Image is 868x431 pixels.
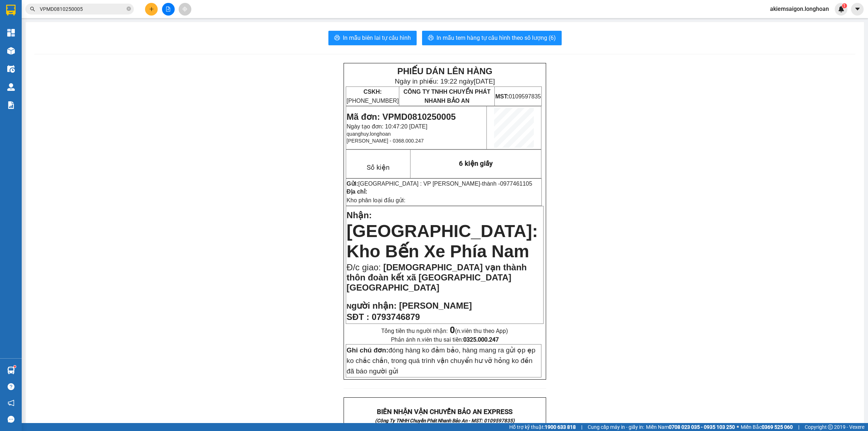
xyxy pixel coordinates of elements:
span: Phản ánh n.viên thu sai tiền: [391,336,499,343]
img: warehouse-icon [7,367,15,374]
span: gười nhận: [352,301,397,310]
img: dashboard-icon [7,29,15,37]
button: printerIn mẫu biên lai tự cấu hình [328,31,417,45]
img: warehouse-icon [7,47,15,55]
strong: MST: [495,93,509,100]
span: caret-down [854,6,861,12]
button: plus [145,3,158,16]
strong: Gửi: [346,181,358,187]
span: 0793746879 [372,312,420,322]
button: file-add [162,3,175,16]
span: Cung cấp máy in - giấy in: [588,423,644,431]
span: (n.viên thu theo App) [450,328,508,334]
img: solution-icon [7,101,15,109]
span: close-circle [127,6,131,13]
img: warehouse-icon [7,83,15,91]
span: | [798,423,799,431]
span: notification [8,400,14,406]
span: [PERSON_NAME] - 0368.000.247 [346,138,424,144]
strong: 0 [450,325,455,335]
strong: SĐT : [346,312,369,322]
span: plus [149,7,154,12]
span: Số kiện [367,164,390,172]
span: CÔNG TY TNHH CHUYỂN PHÁT NHANH BẢO AN [403,89,490,104]
img: warehouse-icon [7,65,15,73]
strong: 0708 023 035 - 0935 103 250 [669,424,735,430]
span: [DEMOGRAPHIC_DATA] vạn thành thôn đoàn kết xã [GEOGRAPHIC_DATA] [GEOGRAPHIC_DATA] [346,262,527,292]
strong: Ghi chú đơn: [346,346,388,354]
span: file-add [166,7,171,12]
span: quanghuy.longhoan [346,131,391,137]
span: copyright [828,424,833,430]
input: Tìm tên, số ĐT hoặc mã đơn [40,5,125,13]
button: printerIn mẫu tem hàng tự cấu hình theo số lượng (6) [422,31,562,45]
span: | [581,423,582,431]
span: [GEOGRAPHIC_DATA] : VP [PERSON_NAME] [358,181,480,187]
strong: 0369 525 060 [762,424,793,430]
button: aim [179,3,191,16]
span: đóng hàng ko đảm bảo, hàng mang ra gửi ọp ẹp ko chắc chắn, trong quá trình vận chuyển hư vỡ hỏng ... [346,346,535,375]
span: Kho phân loại đầu gửi: [346,197,405,203]
span: question-circle [8,383,14,390]
span: Mã đơn: VPMD0810250005 [346,112,456,122]
strong: PHIẾU DÁN LÊN HÀNG [397,66,492,76]
span: In mẫu tem hàng tự cấu hình theo số lượng (6) [437,33,556,42]
span: Ngày in phiếu: 19:22 ngày [395,77,495,85]
span: message [8,416,14,423]
span: Nhận: [346,210,372,220]
span: Hỗ trợ kỹ thuật: [509,423,576,431]
span: 0109597835 [495,93,541,100]
button: caret-down [851,3,864,16]
span: [PHONE_NUMBER] [346,89,399,104]
strong: BIÊN NHẬN VẬN CHUYỂN BẢO AN EXPRESS [377,408,512,416]
span: Miền Bắc [741,423,793,431]
strong: (Công Ty TNHH Chuyển Phát Nhanh Bảo An - MST: 0109597835) [375,418,515,423]
sup: 1 [14,365,16,368]
span: printer [428,35,434,42]
sup: 1 [842,3,847,8]
strong: CSKH: [363,89,382,95]
img: logo-vxr [6,5,16,16]
span: thành - [482,181,532,187]
span: Đ/c giao: [346,262,383,272]
span: 0977461105 [500,181,532,187]
span: Miền Nam [646,423,735,431]
span: Ngày tạo đơn: 10:47:20 [DATE] [346,123,427,130]
span: 1 [843,3,846,8]
span: search [30,7,35,12]
img: icon-new-feature [838,6,844,12]
span: akiemsaigon.longhoan [764,4,835,13]
span: printer [334,35,340,42]
span: 6 kiện giấy [459,160,493,168]
span: - [480,181,532,187]
strong: 1900 633 818 [545,424,576,430]
span: In mẫu biên lai tự cấu hình [343,33,411,42]
span: ⚪️ [737,426,739,428]
span: [PERSON_NAME] [399,301,472,310]
strong: 0325.000.247 [463,336,499,343]
span: close-circle [127,7,131,11]
strong: Địa chỉ: [346,189,367,195]
strong: N [346,303,396,310]
span: [GEOGRAPHIC_DATA]: Kho Bến Xe Phía Nam [346,221,538,261]
span: [DATE] [474,77,495,85]
span: aim [182,7,187,12]
span: Tổng tiền thu người nhận: [381,328,508,334]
